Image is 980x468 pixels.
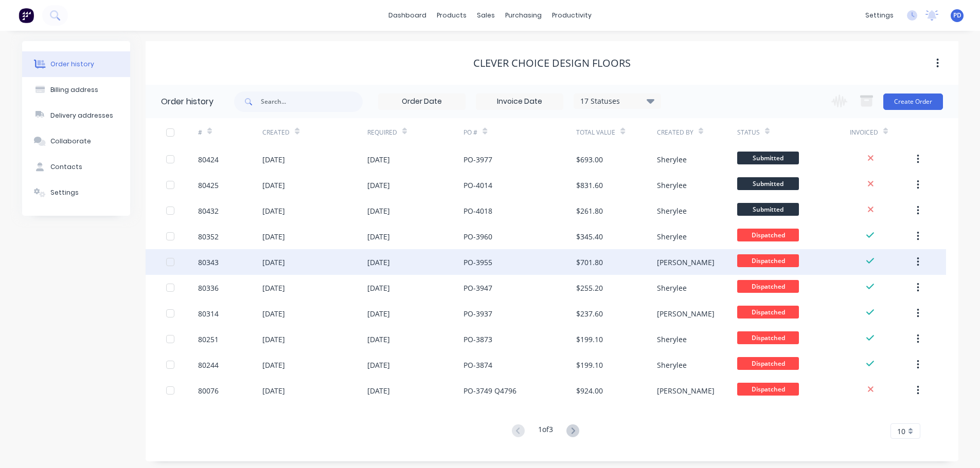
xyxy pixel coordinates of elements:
div: 80425 [198,180,219,191]
span: Dispatched [737,229,799,241]
div: [DATE] [367,180,390,191]
div: Created [262,128,290,137]
div: [PERSON_NAME] [657,308,715,319]
div: productivity [547,8,597,23]
div: Total Value [576,118,656,146]
div: Required [367,128,397,137]
div: 80251 [198,334,219,345]
div: Total Value [576,128,615,137]
div: [DATE] [367,257,390,268]
div: $199.10 [576,334,603,345]
div: Order history [50,60,94,69]
button: Order history [22,51,130,77]
div: Created By [657,118,737,146]
div: PO-3960 [464,231,492,242]
span: PD [953,11,961,20]
div: $693.00 [576,154,603,165]
div: 80076 [198,385,219,396]
div: [DATE] [367,231,390,242]
div: PO-3977 [464,154,492,165]
button: Contacts [22,154,130,180]
div: [DATE] [262,180,285,191]
img: Factory [19,8,34,23]
div: # [198,128,202,137]
div: 80352 [198,231,219,242]
div: Sherylee [657,180,687,191]
div: [DATE] [367,334,390,345]
div: [DATE] [367,360,390,370]
div: [PERSON_NAME] [657,257,715,268]
div: [DATE] [262,231,285,242]
button: Delivery addresses [22,103,130,128]
span: Dispatched [737,357,799,370]
div: Invoiced [850,128,878,137]
div: PO-3947 [464,283,492,293]
span: Submitted [737,152,799,164]
div: Collaborate [50,137,91,146]
div: Sherylee [657,231,687,242]
div: Sherylee [657,154,687,165]
span: Dispatched [737,331,799,344]
div: PO-4014 [464,180,492,191]
div: Settings [50,188,79,197]
div: 80314 [198,308,219,319]
div: [DATE] [262,283,285,293]
div: [DATE] [262,205,285,216]
div: PO-4018 [464,205,492,216]
div: $261.80 [576,205,603,216]
div: purchasing [500,8,547,23]
div: 80244 [198,360,219,370]
div: $237.60 [576,308,603,319]
div: [DATE] [262,154,285,165]
span: Dispatched [737,254,799,267]
div: Delivery addresses [50,111,113,120]
div: PO-3874 [464,360,492,370]
div: $831.60 [576,180,603,191]
div: 80336 [198,283,219,293]
div: 80432 [198,205,219,216]
div: Sherylee [657,334,687,345]
div: 80343 [198,257,219,268]
div: [DATE] [367,283,390,293]
div: Order history [161,96,213,108]
button: Billing address [22,77,130,103]
div: [DATE] [367,385,390,396]
div: Created By [657,128,693,137]
div: Contacts [50,162,82,172]
div: PO-3955 [464,257,492,268]
div: [DATE] [262,360,285,370]
div: 17 Statuses [574,96,661,107]
input: Search... [261,91,363,112]
div: Created [262,118,367,146]
div: Sherylee [657,205,687,216]
div: PO-3749 Q4796 [464,385,516,396]
div: settings [860,8,899,23]
div: $255.20 [576,283,603,293]
div: Status [737,128,760,137]
div: $345.40 [576,231,603,242]
div: products [432,8,472,23]
div: # [198,118,262,146]
span: Dispatched [737,280,799,293]
input: Order Date [379,94,465,109]
div: $199.10 [576,360,603,370]
div: [DATE] [262,257,285,268]
div: Invoiced [850,118,914,146]
button: Collaborate [22,128,130,154]
span: Submitted [737,203,799,216]
div: Sherylee [657,360,687,370]
div: 80424 [198,154,219,165]
div: [DATE] [367,154,390,165]
div: [PERSON_NAME] [657,385,715,396]
div: [DATE] [262,334,285,345]
div: PO-3873 [464,334,492,345]
div: $701.80 [576,257,603,268]
div: [DATE] [367,308,390,319]
div: Billing address [50,85,98,95]
div: [DATE] [262,385,285,396]
div: $924.00 [576,385,603,396]
div: 1 of 3 [538,424,553,439]
div: PO # [464,128,477,137]
a: dashboard [383,8,432,23]
button: Settings [22,180,130,205]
